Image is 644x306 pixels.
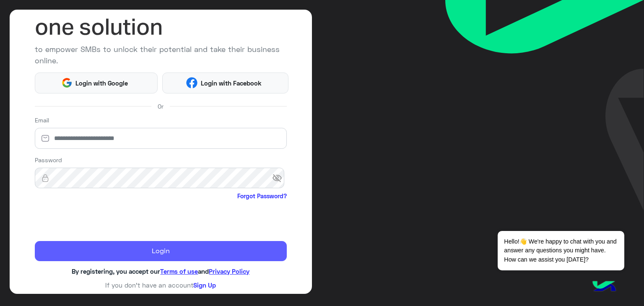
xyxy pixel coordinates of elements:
img: hulul-logo.png [589,272,619,302]
span: Or [158,102,164,111]
span: Login with Facebook [197,78,265,88]
iframe: reCAPTCHA [35,202,162,235]
img: Google [61,77,73,88]
span: By registering, you accept our [72,267,160,275]
p: to empower SMBs to unlock their potential and take their business online. [35,44,287,66]
button: Login with Facebook [162,73,288,93]
label: Password [35,156,62,164]
span: visibility_off [272,171,287,186]
span: Hello!👋 We're happy to chat with you and answer any questions you might have. How can we assist y... [498,231,624,270]
a: Forgot Password? [237,192,287,200]
label: Email [35,116,49,124]
a: Privacy Policy [209,267,249,275]
span: Login with Google [73,78,131,88]
img: email [35,134,56,143]
a: Sign Up [193,281,216,289]
button: Login [35,241,287,261]
span: and [198,267,209,275]
img: lock [35,174,56,182]
button: Login with Google [35,73,158,93]
a: Terms of use [160,267,198,275]
h6: If you don’t have an account [35,281,287,289]
img: Facebook [186,77,197,88]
